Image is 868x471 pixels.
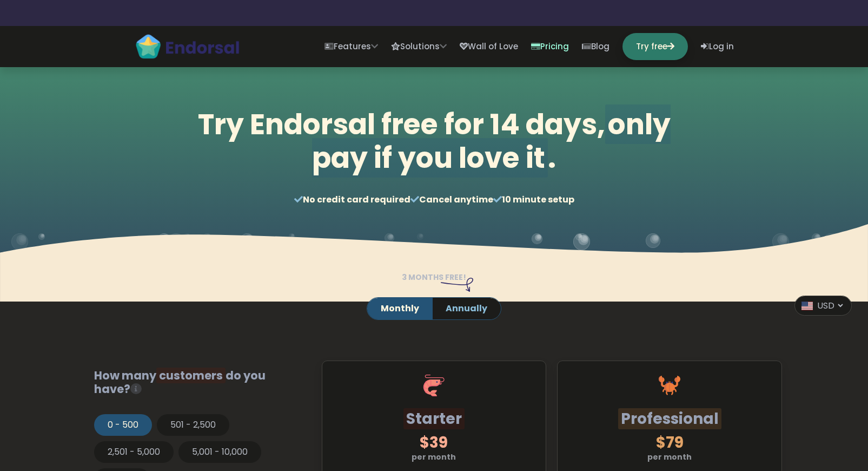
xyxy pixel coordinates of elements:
[432,298,501,319] button: Annually
[94,414,152,436] button: 0 - 500
[192,108,676,175] h1: Try Endorsal free for 14 days, .
[135,33,240,60] img: endorsal-logo@2x.png
[391,33,447,60] a: Solutions
[618,408,721,429] span: Professional
[312,104,671,178] span: only pay if you love it
[403,408,465,429] span: Starter
[622,33,688,60] a: Try free
[441,278,473,292] img: arrow-right-down.svg
[647,452,692,462] strong: per month
[531,33,569,60] a: Pricing
[656,432,684,453] span: $79
[402,272,466,283] span: 3 MONTHS FREE!
[582,33,609,60] a: Blog
[156,368,226,383] span: customers
[659,375,680,396] img: crab.svg
[420,432,448,453] span: $39
[157,414,229,436] button: 501 - 2,500
[412,452,456,462] strong: per month
[94,369,303,396] h3: How many do you have?
[94,441,174,463] button: 2,501 - 5,000
[423,375,445,396] img: shrimp.svg
[460,33,518,60] a: Wall of Love
[178,441,261,463] button: 5,001 - 10,000
[367,298,433,319] button: Monthly
[324,33,378,60] a: Features
[130,383,142,395] i: Total customers from whom you request testimonials/reviews.
[192,193,676,206] p: No credit card required Cancel anytime 10 minute setup
[701,33,734,60] a: Log in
